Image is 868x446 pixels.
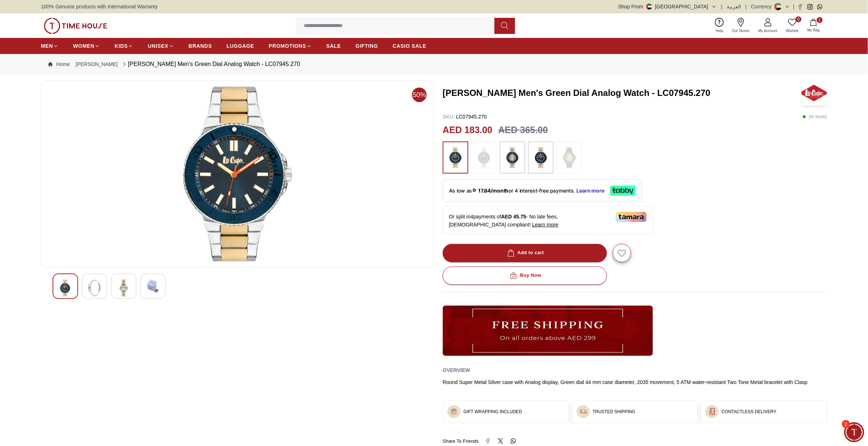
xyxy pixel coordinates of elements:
a: [PERSON_NAME] [76,61,118,68]
span: New Enquiry [79,150,114,157]
h2: AED 183.00 [443,123,492,137]
img: ... [446,145,465,170]
div: Chat Widget [844,422,864,442]
h3: CONTACTLESS DELIVERY [722,409,776,415]
img: ... [44,18,107,34]
a: LUGGAGE [227,39,254,53]
p: ( In stock ) [803,113,827,120]
div: [PERSON_NAME] Men's Green Dial Analog Watch - LC07945.270 [121,60,300,69]
img: ... [532,145,550,170]
a: PROMOTIONS [269,39,312,53]
span: Wishlist [783,28,802,34]
div: Currency [751,3,775,10]
img: Profile picture of Zoe [22,7,35,19]
span: Please share details about your preferred watch (model name, pricing preferences, movement etc.) ... [12,183,112,224]
img: Lee Cooper Men's Green Dial Analog Watch - LC07945.270 [117,280,130,296]
span: 1 [817,17,823,23]
span: CASIO SALE [393,42,427,50]
span: BRANDS [189,42,212,50]
button: 1My Bag [803,17,824,34]
a: CASIO SALE [393,39,427,53]
button: Buy Now [443,267,607,285]
em: Back [5,5,20,20]
a: WOMEN [73,39,100,53]
span: MEN [41,42,53,50]
span: My Bag [804,27,823,33]
h3: AED 365.00 [498,123,548,137]
img: ... [580,408,587,415]
img: Lee Cooper Men's Green Dial Analog Watch - LC07945.270 [146,280,160,293]
span: 04:09 PM [97,221,116,226]
span: SALE [326,42,341,50]
img: United Arab Emirates [646,4,652,9]
span: PROMOTIONS [269,42,306,50]
span: KIDS [115,42,128,50]
div: Or split in 4 payments of - No late fees, [DEMOGRAPHIC_DATA] compliant! [443,206,653,235]
h3: TRUSTED SHIPPING [593,409,635,415]
span: 04:09 PM [97,121,116,126]
em: End chat [133,238,139,244]
img: Lee Cooper Men's Green Dial Analog Watch - LC07945.270 [802,80,827,106]
img: Tamara [616,212,647,222]
h3: GIFT WRAPPING INCLUDED [464,409,522,415]
a: Home [48,61,70,68]
a: KIDS [115,39,133,53]
a: Help [711,16,728,35]
a: Our Stores [728,16,754,35]
img: ... [503,145,522,170]
p: LC07945.270 [443,113,487,120]
button: Shop From[GEOGRAPHIC_DATA] [618,3,717,10]
span: UNISEX [148,42,168,50]
em: Mute [120,237,131,245]
span: | [721,3,723,10]
button: Add to cart [443,244,607,262]
a: UNISEX [148,39,174,53]
em: Smiley [129,267,141,279]
div: [PERSON_NAME] [39,9,122,16]
img: Lee Cooper Men's Green Dial Analog Watch - LC07945.270 [47,86,428,261]
div: [PERSON_NAME] [7,169,144,177]
span: Hello! I'm your Time House Watches Support Assistant. How can I assist you [DATE]? [12,100,112,124]
a: BRANDS [189,39,212,53]
span: 100% Genuine products with International Warranty [41,3,158,10]
span: 0 [796,16,802,22]
img: ... [708,408,716,415]
h3: [PERSON_NAME] Men's Green Dial Analog Watch - LC07945.270 [443,87,795,99]
span: Share To Friends [443,438,479,445]
img: Lee Cooper Men's Green Dial Analog Watch - LC07945.270 [88,280,101,296]
img: ... [475,145,493,170]
img: ... [560,145,579,170]
span: 2 [842,420,850,428]
a: Whatsapp [817,4,823,9]
a: GIFTING [356,39,378,53]
a: SALE [326,39,341,53]
a: Facebook [798,4,803,9]
nav: Breadcrumb [41,54,827,74]
button: العربية [727,3,741,10]
span: Learn more [532,222,558,228]
div: Add to cart [506,249,544,257]
span: WOMEN [73,42,95,50]
img: Lee Cooper Men's Green Dial Analog Watch - LC07945.270 [59,280,72,296]
span: 04:09 PM [116,154,134,159]
textarea: We are here to help you [2,246,144,283]
span: | [793,3,795,10]
img: ... [443,306,653,356]
span: | [745,3,747,10]
a: MEN [41,39,58,53]
span: LUGGAGE [227,42,254,50]
a: 0Wishlist [782,16,803,35]
div: Buy Now [508,271,541,280]
span: AED 45.75 [501,214,526,220]
div: [PERSON_NAME] [7,87,144,94]
span: Help [713,28,726,34]
h2: Overview [443,365,470,376]
span: GIFTING [356,42,378,50]
span: SKU : [443,114,455,120]
span: Our Stores [729,28,753,34]
a: Instagram [807,4,813,9]
div: Round Super Metal Silver case with Analog display, Green dial 44 mm case diameter, 2035 movement,... [443,379,827,386]
span: My Account [756,28,780,34]
span: 50% [412,88,427,102]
